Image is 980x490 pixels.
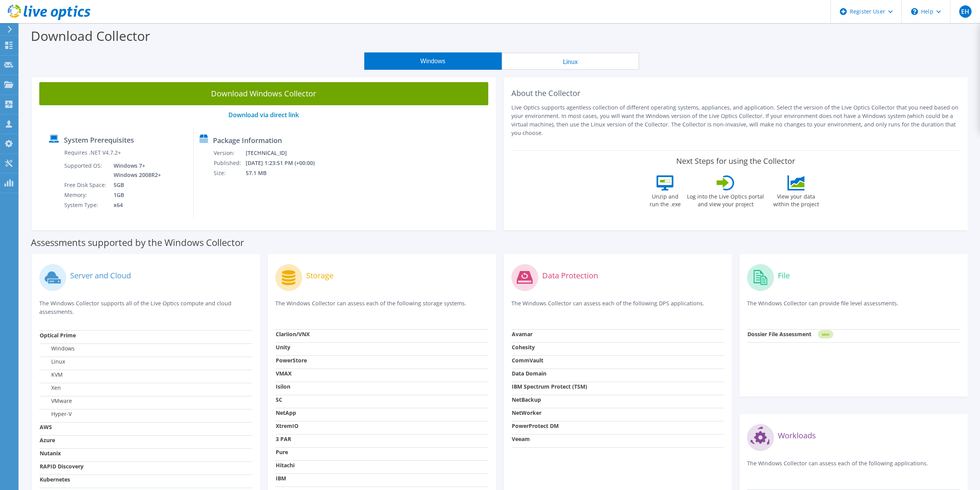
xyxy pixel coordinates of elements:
[276,383,290,390] strong: Isilon
[31,27,150,45] label: Download Collector
[511,299,724,315] p: The Windows Collector can assess each of the following DPS applications.
[512,422,559,429] strong: PowerProtect DM
[276,409,296,416] strong: NetApp
[40,384,61,392] label: Xen
[40,463,84,470] strong: RAPID Discovery
[228,111,299,119] a: Download via direct link
[40,332,76,339] strong: Optical Prime
[64,149,121,157] label: Requires .NET V4.7.2+
[276,370,291,377] strong: VMAX
[511,103,960,137] p: Live Optics supports agentless collection of different operating systems, appliances, and applica...
[276,357,307,364] strong: PowerStore
[64,190,108,200] td: Memory:
[276,475,286,482] strong: IBM
[364,52,502,70] button: Windows
[213,136,282,144] label: Package Information
[245,148,325,158] td: [TECHNICAL_ID]
[512,409,541,416] strong: NetWorker
[40,358,65,365] label: Linux
[276,461,295,469] strong: Hitachi
[647,190,683,208] label: Unzip and run the .exe
[276,422,298,429] strong: XtremIO
[747,459,960,475] p: The Windows Collector can assess each of the following applications.
[40,371,63,379] label: KVM
[213,148,245,158] td: Version:
[276,448,288,456] strong: Pure
[40,423,52,431] strong: AWS
[822,332,829,337] tspan: NEW!
[778,432,816,439] label: Workloads
[276,330,310,338] strong: Clariion/VNX
[108,180,162,190] td: 5GB
[276,344,290,351] strong: Unity
[70,272,131,280] label: Server and Cloud
[64,136,134,144] label: System Prerequisites
[502,52,639,70] button: Linux
[747,299,960,315] p: The Windows Collector can provide file level assessments.
[276,396,282,403] strong: SC
[64,161,108,180] td: Supported OS:
[275,299,488,315] p: The Windows Collector can assess each of the following storage systems.
[778,272,790,280] label: File
[512,357,543,364] strong: CommVault
[64,200,108,210] td: System Type:
[213,168,245,178] td: Size:
[39,299,252,316] p: The Windows Collector supports all of the Live Optics compute and cloud assessments.
[512,370,546,377] strong: Data Domain
[511,89,960,98] h2: About the Collector
[64,180,108,190] td: Free Disk Space:
[213,158,245,168] td: Published:
[512,435,530,443] strong: Veeam
[276,435,291,443] strong: 3 PAR
[676,157,795,166] label: Next Steps for using the Collector
[31,239,244,246] label: Assessments supported by the Windows Collector
[512,383,587,390] strong: IBM Spectrum Protect (TSM)
[768,190,824,208] label: View your data within the project
[108,200,162,210] td: x64
[108,161,162,180] td: Windows 7+ Windows 2008R2+
[512,396,541,403] strong: NetBackup
[911,8,918,15] svg: \n
[40,345,75,352] label: Windows
[40,436,55,444] strong: Azure
[306,272,333,280] label: Storage
[40,410,72,418] label: Hyper-V
[108,190,162,200] td: 1GB
[245,168,325,178] td: 57.1 MB
[40,450,61,457] strong: Nutanix
[512,330,533,338] strong: Avamar
[959,5,972,18] span: EH
[40,397,72,405] label: VMware
[39,82,488,105] a: Download Windows Collector
[40,476,70,483] strong: Kubernetes
[747,330,811,338] strong: Dossier File Assessment
[687,190,764,208] label: Log into the Live Optics portal and view your project
[245,158,325,168] td: [DATE] 1:23:51 PM (+00:00)
[542,272,598,280] label: Data Protection
[512,344,535,351] strong: Cohesity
